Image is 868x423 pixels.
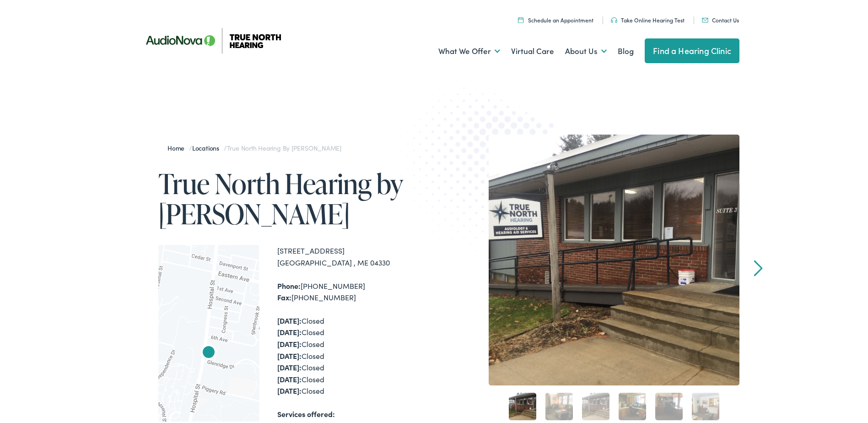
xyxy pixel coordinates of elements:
a: Home [167,141,189,151]
strong: Services offered: [277,407,335,417]
strong: [DATE]: [277,314,302,324]
span: True North Hearing by [PERSON_NAME] [227,141,341,151]
strong: Fax: [277,290,291,300]
div: [STREET_ADDRESS] [GEOGRAPHIC_DATA] , ME 04330 [277,243,437,266]
img: Icon symbolizing a calendar in color code ffb348 [518,15,523,21]
a: 6 [692,391,719,418]
a: Next [754,258,763,275]
a: Virtual Care [511,33,554,66]
img: Mail icon in color code ffb348, used for communication purposes [702,16,708,21]
a: About Us [565,33,607,66]
a: 3 [582,391,609,418]
a: Locations [192,141,224,151]
strong: [DATE]: [277,337,302,347]
a: Take Online Hearing Test [611,14,685,22]
div: Closed Closed Closed Closed Closed Closed Closed [277,313,437,395]
a: 5 [655,391,683,418]
strong: Phone: [277,279,301,289]
strong: [DATE]: [277,349,302,359]
a: 4 [619,391,646,418]
div: [PHONE_NUMBER] [PHONE_NUMBER] [277,278,437,302]
a: Find a Hearing Clinic [645,37,739,61]
a: Contact Us [702,14,739,22]
div: True North Hearing by AudioNova [198,341,220,363]
h1: True North Hearing by [PERSON_NAME] [158,167,437,227]
span: / / [167,141,341,151]
strong: [DATE]: [277,372,302,382]
a: 2 [545,391,573,418]
a: Blog [618,33,634,66]
a: 1 [509,391,536,418]
strong: [DATE]: [277,360,302,370]
a: What We Offer [438,33,500,66]
strong: [DATE]: [277,384,302,394]
a: Schedule an Appointment [518,14,593,22]
img: Headphones icon in color code ffb348 [611,16,617,21]
strong: [DATE]: [277,325,302,335]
